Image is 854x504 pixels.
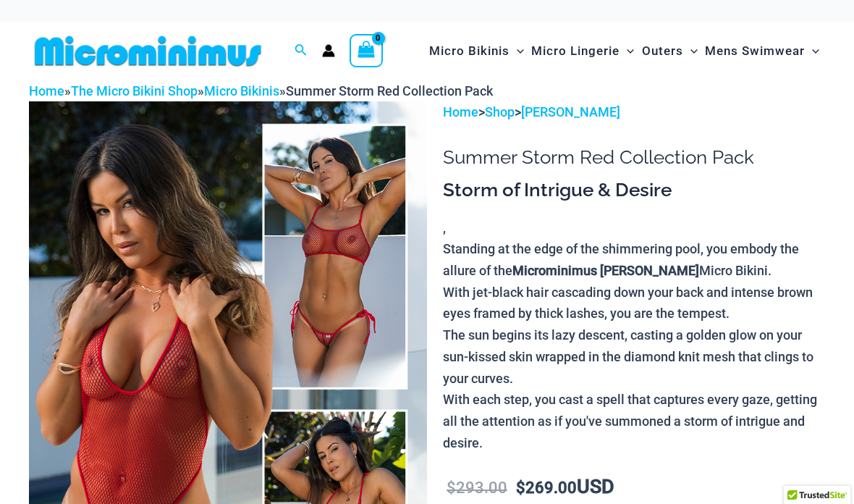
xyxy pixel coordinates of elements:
[443,178,825,203] h3: Storm of Intrigue & Desire
[528,29,638,73] a: Micro LingerieMenu ToggleMenu Toggle
[322,44,335,57] a: Account icon link
[516,479,577,497] bdi: 269.00
[429,33,510,70] span: Micro Bikinis
[531,33,620,70] span: Micro Lingerie
[29,83,493,98] span: » » »
[71,83,198,98] a: The Micro Bikini Shop
[443,476,825,499] p: USD
[485,104,515,119] a: Shop
[443,146,825,169] h1: Summer Storm Red Collection Pack
[521,104,620,119] a: [PERSON_NAME]
[510,33,524,70] span: Menu Toggle
[29,35,267,67] img: MM SHOP LOGO FLAT
[350,34,383,67] a: View Shopping Cart, empty
[620,33,634,70] span: Menu Toggle
[29,83,64,98] a: Home
[426,29,528,73] a: Micro BikinisMenu ToggleMenu Toggle
[705,33,805,70] span: Mens Swimwear
[805,33,819,70] span: Menu Toggle
[443,101,825,123] p: > >
[295,42,308,60] a: Search icon link
[638,29,701,73] a: OutersMenu ToggleMenu Toggle
[683,33,698,70] span: Menu Toggle
[512,263,699,278] b: Microminimus [PERSON_NAME]
[443,104,478,119] a: Home
[516,479,525,497] span: $
[204,83,279,98] a: Micro Bikinis
[447,479,507,497] bdi: 293.00
[423,27,825,75] nav: Site Navigation
[642,33,683,70] span: Outers
[286,83,493,98] span: Summer Storm Red Collection Pack
[443,178,825,454] div: ,
[447,479,456,497] span: $
[701,29,823,73] a: Mens SwimwearMenu ToggleMenu Toggle
[443,238,825,453] p: Standing at the edge of the shimmering pool, you embody the allure of the Micro Bikini. With jet-...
